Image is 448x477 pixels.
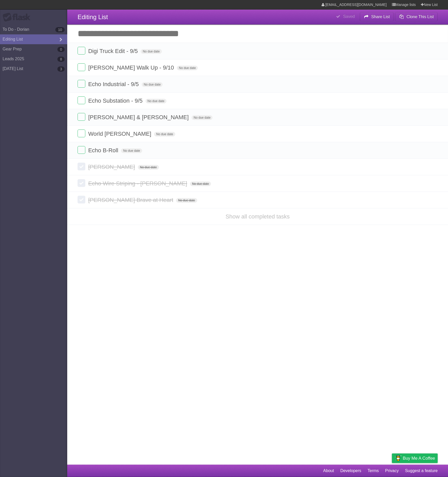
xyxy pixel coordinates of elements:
[88,147,119,154] span: Echo B-Roll
[146,99,166,103] span: No due date
[78,146,85,154] label: Done
[78,130,85,137] label: Done
[190,181,211,186] span: No due date
[88,64,175,71] span: [PERSON_NAME] Walk Up - 9/10
[78,113,85,121] label: Done
[88,131,153,137] span: World [PERSON_NAME]
[360,12,394,21] button: Share List
[88,180,188,187] span: Echo Wire Striping - [PERSON_NAME]
[78,80,85,88] label: Done
[405,466,438,476] a: Suggest a feature
[392,453,438,463] a: Buy me a coffee
[343,14,355,19] b: Saved
[368,466,379,476] a: Terms
[57,57,65,62] b: 8
[154,132,175,137] span: No due date
[78,163,85,170] label: Done
[78,196,85,203] label: Done
[138,165,159,170] span: No due date
[371,14,390,19] b: Share List
[78,47,85,55] label: Done
[57,47,65,52] b: 0
[403,454,435,463] span: Buy me a coffee
[142,82,163,87] span: No due date
[340,466,361,476] a: Developers
[192,115,212,120] span: No due date
[225,213,290,220] a: Show all completed tasks
[88,114,190,120] span: [PERSON_NAME] & [PERSON_NAME]
[88,164,136,170] span: [PERSON_NAME]
[3,13,34,22] div: Flask
[78,96,85,104] label: Done
[88,48,139,54] span: Digi Truck Edit - 9/5
[78,63,85,71] label: Done
[88,81,140,87] span: Echo Industrial - 9/5
[78,13,108,20] span: Editing List
[78,179,85,187] label: Done
[176,198,197,203] span: No due date
[88,97,144,104] span: Echo Substation - 9/5
[406,14,434,19] b: Clone This List
[55,27,65,32] b: 10
[323,466,334,476] a: About
[141,49,162,54] span: No due date
[88,197,174,203] span: [PERSON_NAME] Brave at Heart
[57,66,65,72] b: 3
[394,454,401,463] img: Buy me a coffee
[385,466,399,476] a: Privacy
[395,12,438,21] button: Clone This List
[121,148,142,153] span: No due date
[177,66,198,70] span: No due date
